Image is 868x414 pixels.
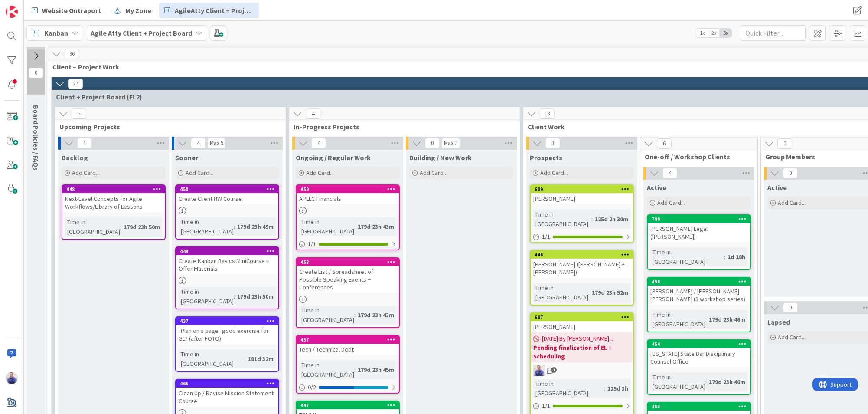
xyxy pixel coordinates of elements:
[297,258,399,293] div: 458Create List / Spreadsheet of Possible Speaking Events + Conferences
[59,122,275,131] span: Upcoming Projects
[297,401,399,409] div: 447
[648,278,750,286] div: 456
[531,185,633,193] div: 609
[783,302,798,313] span: 0
[191,138,206,148] span: 4
[652,341,750,347] div: 454
[778,199,806,207] span: Add Card...
[109,3,157,18] a: My Zone
[62,185,165,193] div: 448
[530,153,562,162] span: Prospects
[648,286,750,305] div: [PERSON_NAME] / [PERSON_NAME] [PERSON_NAME] (3 workshop series)
[778,333,806,341] span: Add Card...
[120,222,121,232] span: :
[175,246,279,309] a: 449Create Kanban Basics MiniCourse + Offer MaterialsTime in [GEOGRAPHIC_DATA]:179d 23h 50m
[176,380,278,388] div: 465
[540,169,568,177] span: Add Card...
[531,401,633,411] div: 1/1
[176,317,278,325] div: 437
[551,367,557,373] span: 1
[533,283,588,302] div: Time in [GEOGRAPHIC_DATA]
[176,388,278,407] div: Clean Up / Revise Mission Statement Course
[235,222,276,231] div: 179d 23h 49m
[590,288,630,297] div: 179d 23h 52m
[767,318,790,326] span: Lapsed
[648,215,750,242] div: 790[PERSON_NAME] Legal ([PERSON_NAME])
[308,383,316,392] span: 0 / 2
[696,29,708,37] span: 1x
[540,108,555,119] span: 18
[533,343,630,361] b: Pending finalization of EL + Scheduling
[297,336,399,344] div: 457
[604,384,605,393] span: :
[297,382,399,393] div: 0/2
[176,247,278,255] div: 449
[652,404,750,410] div: 453
[531,321,633,332] div: [PERSON_NAME]
[531,193,633,204] div: [PERSON_NAME]
[297,336,399,355] div: 457Tech / Technical Debt
[294,122,509,131] span: In-Progress Projects
[175,184,279,240] a: 450Create Client HW CourseTime in [GEOGRAPHIC_DATA]:179d 23h 49m
[720,29,731,37] span: 3x
[246,354,276,364] div: 181d 32m
[535,252,633,258] div: 446
[297,258,399,266] div: 458
[72,108,86,119] span: 5
[299,360,354,379] div: Time in [GEOGRAPHIC_DATA]
[299,217,354,236] div: Time in [GEOGRAPHIC_DATA]
[299,306,354,325] div: Time in [GEOGRAPHIC_DATA]
[741,25,806,41] input: Quick Filter...
[180,381,278,387] div: 465
[531,251,633,259] div: 446
[657,138,672,149] span: 6
[44,28,68,38] span: Kanban
[420,169,447,177] span: Add Card...
[783,168,798,178] span: 0
[18,1,39,12] span: Support
[645,152,747,161] span: One-off / Workshop Clients
[662,168,677,178] span: 4
[297,185,399,193] div: 459
[425,138,440,148] span: 0
[650,372,705,391] div: Time in [GEOGRAPHIC_DATA]
[300,402,399,408] div: 447
[297,185,399,204] div: 459APLLC Financials
[176,185,278,204] div: 450Create Client HW Course
[530,250,634,306] a: 446[PERSON_NAME] ([PERSON_NAME] + [PERSON_NAME])Time in [GEOGRAPHIC_DATA]:179d 23h 52m
[542,401,550,411] span: 1 / 1
[647,339,751,395] a: 454[US_STATE] State Bar Disciplinary Counsel OfficeTime in [GEOGRAPHIC_DATA]:179d 23h 46m
[593,214,630,224] div: 125d 2h 30m
[588,288,590,297] span: :
[297,344,399,355] div: Tech / Technical Debt
[647,183,666,192] span: Active
[6,396,18,408] img: avatar
[62,153,88,162] span: Backlog
[62,185,165,212] div: 448Next-Level Concepts for Agile Workflows/Library of Lessons
[176,185,278,193] div: 450
[121,222,162,232] div: 179d 23h 50m
[179,287,234,306] div: Time in [GEOGRAPHIC_DATA]
[542,334,613,343] span: [DATE] By [PERSON_NAME]...
[542,232,550,241] span: 1 / 1
[180,318,278,324] div: 437
[530,184,634,243] a: 609[PERSON_NAME]Time in [GEOGRAPHIC_DATA]:125d 2h 30m1/1
[300,337,399,343] div: 457
[356,310,396,320] div: 179d 23h 43m
[245,354,246,364] span: :
[533,210,591,229] div: Time in [GEOGRAPHIC_DATA]
[648,215,750,223] div: 790
[300,186,399,192] div: 459
[535,314,633,320] div: 607
[707,315,747,324] div: 179d 23h 46m
[311,138,326,148] span: 4
[296,335,400,394] a: 457Tech / Technical DebtTime in [GEOGRAPHIC_DATA]:179d 23h 45m0/2
[6,372,18,384] img: JG
[176,380,278,407] div: 465Clean Up / Revise Mission Statement Course
[77,138,92,148] span: 1
[444,141,457,145] div: Max 3
[545,138,560,148] span: 3
[648,348,750,367] div: [US_STATE] State Bar Disciplinary Counsel Office
[26,3,106,18] a: Website Ontraport
[42,5,101,16] span: Website Ontraport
